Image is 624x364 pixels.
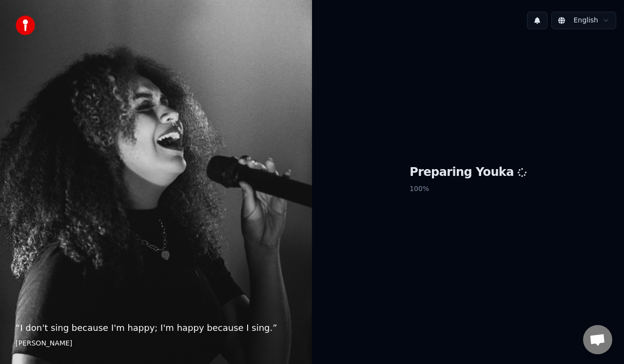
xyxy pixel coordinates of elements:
[16,339,296,348] footer: [PERSON_NAME]
[16,321,296,335] p: “ I don't sing because I'm happy; I'm happy because I sing. ”
[409,180,526,198] p: 100 %
[409,165,526,180] h1: Preparing Youka
[16,16,35,35] img: youka
[583,325,612,354] div: Open chat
